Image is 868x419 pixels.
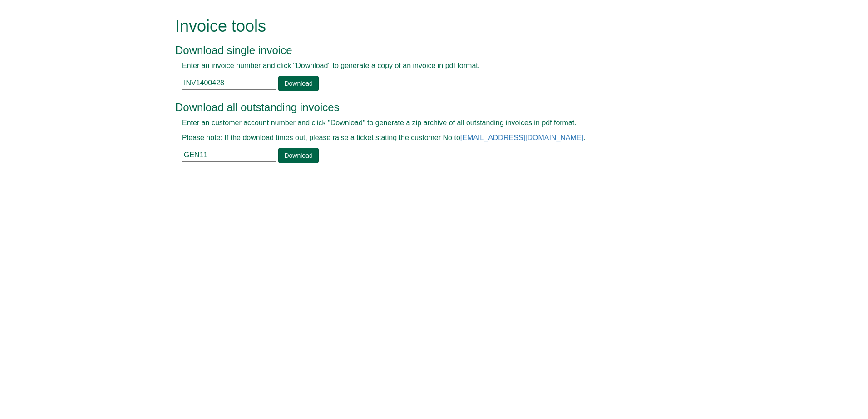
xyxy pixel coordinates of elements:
h3: Download all outstanding invoices [175,102,672,113]
p: Please note: If the download times out, please raise a ticket stating the customer No to . [182,133,666,143]
p: Enter an invoice number and click "Download" to generate a copy of an invoice in pdf format. [182,61,666,71]
h3: Download single invoice [175,44,672,56]
input: e.g. INV1234 [182,77,276,90]
a: [EMAIL_ADDRESS][DOMAIN_NAME] [460,134,583,141]
input: e.g. BLA02 [182,149,276,162]
a: Download [278,76,318,91]
p: Enter an customer account number and click "Download" to generate a zip archive of all outstandin... [182,118,666,128]
h1: Invoice tools [175,17,672,35]
a: Download [278,148,318,163]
